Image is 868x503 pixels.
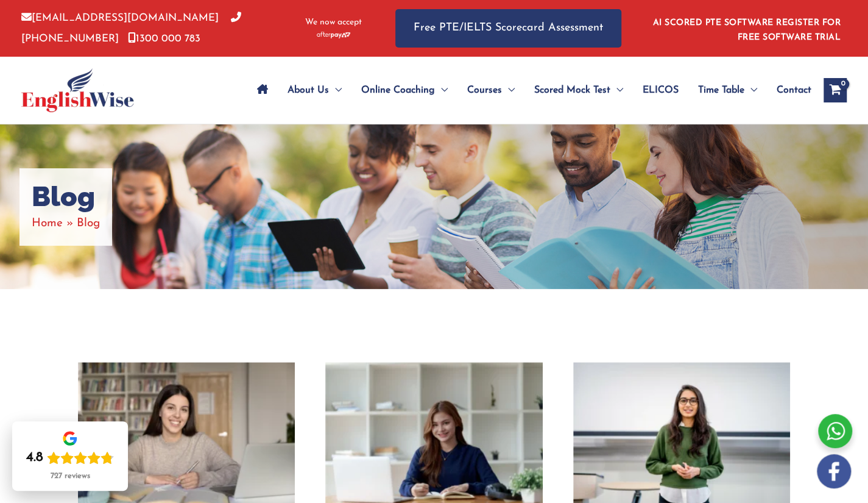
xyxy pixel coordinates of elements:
[247,69,811,112] nav: Site Navigation: Main Menu
[278,69,351,112] a: About UsMenu Toggle
[643,69,679,112] span: ELICOS
[26,449,43,466] div: 4.8
[21,13,241,43] a: [PHONE_NUMBER]
[288,69,329,112] span: About Us
[688,69,767,112] a: Time TableMenu Toggle
[534,69,610,112] span: Scored Mock Test
[467,69,502,112] span: Courses
[610,69,623,112] span: Menu Toggle
[767,69,811,112] a: Contact
[824,78,847,102] a: View Shopping Cart, empty
[633,69,688,112] a: ELICOS
[646,9,847,48] aside: Header Widget 1
[329,69,342,112] span: Menu Toggle
[817,454,851,488] img: white-facebook.png
[361,69,435,112] span: Online Coaching
[351,69,457,112] a: Online CoachingMenu Toggle
[21,13,219,23] a: [EMAIL_ADDRESS][DOMAIN_NAME]
[32,180,100,213] h1: Blog
[21,68,134,112] img: cropped-ew-logo
[653,18,841,42] a: AI SCORED PTE SOFTWARE REGISTER FOR FREE SOFTWARE TRIAL
[317,32,350,38] img: Afterpay-Logo
[777,69,811,112] span: Contact
[435,69,448,112] span: Menu Toggle
[305,16,362,29] span: We now accept
[128,34,200,44] a: 1300 000 783
[457,69,524,112] a: CoursesMenu Toggle
[51,471,90,481] div: 727 reviews
[744,69,757,112] span: Menu Toggle
[32,213,100,234] nav: Breadcrumbs
[502,69,515,112] span: Menu Toggle
[32,218,63,229] a: Home
[77,218,100,229] span: Blog
[698,69,744,112] span: Time Table
[26,449,114,466] div: Rating: 4.8 out of 5
[524,69,633,112] a: Scored Mock TestMenu Toggle
[395,9,621,48] a: Free PTE/IELTS Scorecard Assessment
